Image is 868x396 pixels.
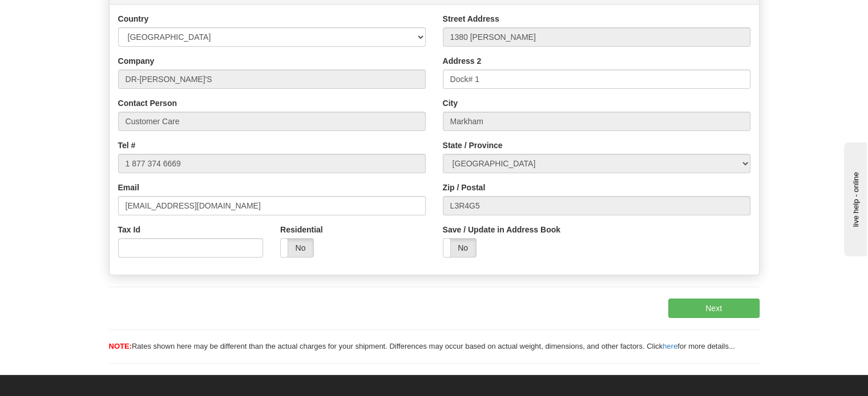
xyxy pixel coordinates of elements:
[842,140,867,256] iframe: chat widget
[118,13,149,25] label: Country
[443,97,458,109] label: City
[109,342,132,350] span: NOTE:
[668,299,760,318] button: Next
[100,341,768,352] div: Rates shown here may be different than the actual charges for your shipment. Differences may occu...
[663,342,677,350] a: here
[443,239,476,257] label: No
[118,55,155,67] label: Company
[9,10,106,18] div: live help - online
[280,224,323,235] label: Residential
[443,182,486,193] label: Zip / Postal
[443,55,482,67] label: Address 2
[118,140,136,151] label: Tel #
[118,182,139,193] label: Email
[118,224,140,235] label: Tax Id
[443,13,499,25] label: Street Address
[443,224,560,235] label: Save / Update in Address Book
[443,140,503,151] label: State / Province
[118,97,177,109] label: Contact Person
[281,239,313,257] label: No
